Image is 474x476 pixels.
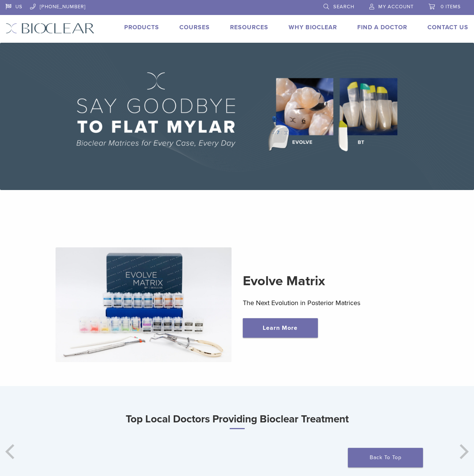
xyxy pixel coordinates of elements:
[6,23,95,34] img: Bioclear
[441,4,461,10] span: 0 items
[333,4,354,10] span: Search
[124,24,159,31] a: Products
[289,24,337,31] a: Why Bioclear
[427,24,468,31] a: Contact Us
[179,24,210,31] a: Courses
[243,272,419,290] h2: Evolve Matrix
[378,4,414,10] span: My Account
[56,247,232,362] img: Evolve Matrix
[348,448,423,467] a: Back To Top
[357,24,407,31] a: Find A Doctor
[230,24,268,31] a: Resources
[243,297,419,308] p: The Next Evolution in Posterior Matrices
[243,318,318,338] a: Learn More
